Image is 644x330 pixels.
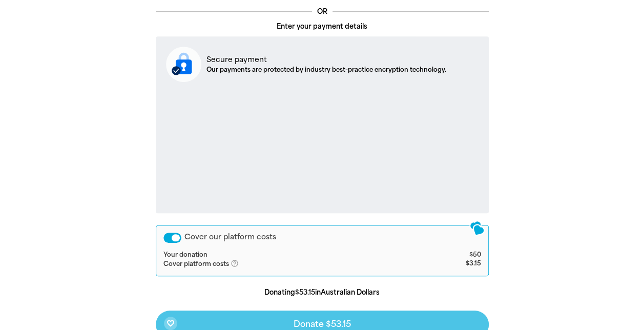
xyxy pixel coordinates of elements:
p: OR [312,7,333,17]
td: $50 [428,251,481,259]
i: help_outlined [231,259,247,267]
button: Cover our platform costs [163,233,181,243]
p: Secure payment [206,54,446,65]
b: $53.15 [295,288,315,296]
td: Cover platform costs [163,259,428,269]
iframe: Secure payment input frame [164,90,481,204]
td: Your donation [163,251,428,259]
p: Donating in Australian Dollars [156,287,489,298]
td: $3.15 [428,259,481,269]
p: Enter your payment details [156,22,489,32]
p: Our payments are protected by industry best-practice encryption technology. [206,65,446,74]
